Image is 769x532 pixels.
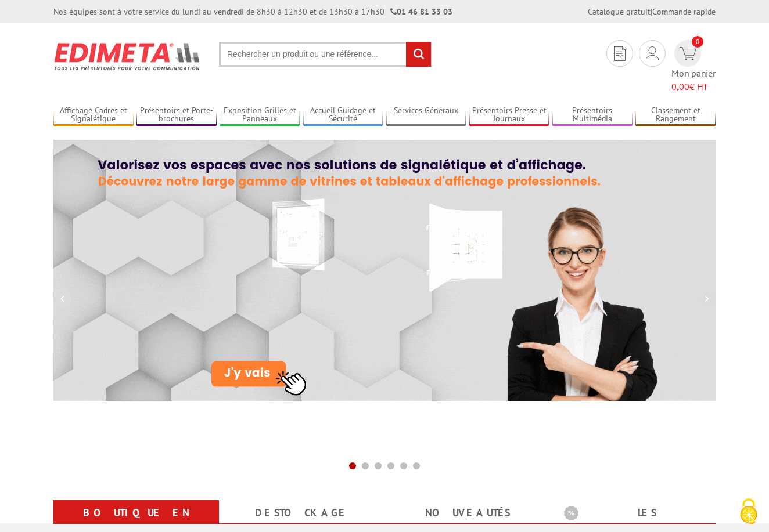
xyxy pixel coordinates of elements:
a: Services Généraux [386,106,466,125]
span: 0 [692,36,703,48]
img: devis rapide [646,46,659,60]
a: Classement et Rangement [635,106,716,125]
img: Présentoir, panneau, stand - Edimeta - PLV, affichage, mobilier bureau, entreprise [53,35,202,78]
span: Mon panier [671,67,716,93]
input: Rechercher un produit ou une référence... [219,42,432,67]
img: devis rapide [614,46,626,61]
img: devis rapide [680,47,696,60]
strong: 01 46 81 33 03 [390,6,452,17]
a: Présentoirs Multimédia [552,106,633,125]
span: € HT [671,80,716,93]
div: | [588,6,716,17]
a: devis rapide 0 Mon panier 0,00€ HT [671,40,716,93]
a: Affichage Cadres et Signalétique [53,106,134,125]
a: Commande rapide [652,6,716,17]
div: Nos équipes sont à votre service du lundi au vendredi de 8h30 à 12h30 et de 13h30 à 17h30 [53,6,452,17]
a: Accueil Guidage et Sécurité [303,106,383,125]
button: Cookies (fenêtre modale) [728,493,769,532]
a: Exposition Grilles et Panneaux [220,106,300,125]
a: Présentoirs Presse et Journaux [469,106,549,125]
a: Destockage [233,502,371,523]
a: Catalogue gratuit [588,6,651,17]
input: rechercher [406,42,431,67]
a: nouveautés [398,502,536,523]
a: Présentoirs et Porte-brochures [136,106,217,125]
b: Les promotions [564,502,709,526]
span: 0,00 [671,81,689,92]
img: Cookies (fenêtre modale) [734,497,763,526]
